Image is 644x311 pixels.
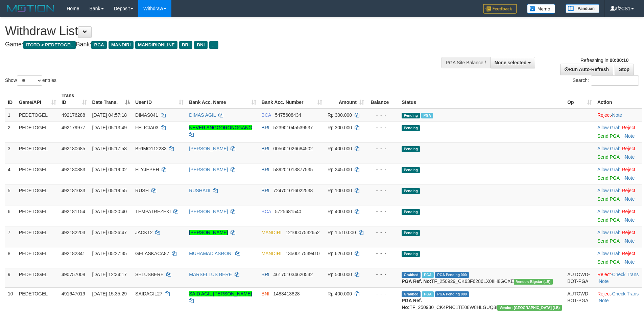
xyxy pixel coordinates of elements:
span: [DATE] 05:19:55 [92,188,127,193]
span: FELICIA03 [135,125,158,130]
div: - - - [369,250,396,257]
span: Grabbed [402,272,421,278]
select: Showentries [17,75,42,86]
span: BCA [262,112,271,118]
td: 7 [5,226,16,247]
a: Check Trans [612,291,639,296]
span: 491647019 [62,291,85,296]
span: 492182341 [62,251,85,256]
a: [PERSON_NAME] [189,146,228,151]
td: PEDETOGEL [16,109,59,121]
td: 8 [5,247,16,268]
span: BRI [262,125,269,130]
a: Send PGA [597,217,619,223]
span: 490757008 [62,272,85,277]
td: · [595,163,642,184]
a: Allow Grab [597,188,620,193]
span: BNI [262,291,269,296]
label: Show entries [5,75,56,86]
span: None selected [495,60,527,65]
a: Reject [597,272,611,277]
td: PEDETOGEL [16,205,59,226]
span: Copy 523901045539537 to clipboard [273,125,313,130]
span: ... [209,41,218,49]
span: Marked by afzCS1 [421,113,433,118]
a: Allow Grab [597,209,620,214]
span: PGA Pending [435,272,469,278]
span: Refreshing in: [580,58,628,63]
a: Reject [597,291,611,296]
a: Allow Grab [597,125,620,130]
th: Trans ID: activate to sort column ascending [59,89,90,109]
a: RUSHADI [189,188,210,193]
span: Rp 100.000 [328,188,352,193]
span: [DATE] 05:27:35 [92,251,127,256]
img: Button%20Memo.svg [527,4,555,14]
img: MOTION_logo.png [5,3,56,14]
a: Reject [597,112,611,118]
span: Rp 400.000 [328,291,352,296]
td: 6 [5,205,16,226]
div: - - - [369,112,396,118]
a: Allow Grab [597,146,620,151]
div: - - - [369,290,396,297]
a: Reject [622,125,635,130]
span: Marked by afzCS1 [422,272,434,278]
span: · [597,188,622,193]
a: [PERSON_NAME] [189,209,228,214]
th: Op: activate to sort column ascending [565,89,595,109]
a: Allow Grab [597,251,620,256]
span: [DATE] 05:13:49 [92,125,127,130]
span: Grabbed [402,291,421,297]
a: Reject [622,188,635,193]
span: ITOTO > PEDETOGEL [23,41,76,49]
div: - - - [369,229,396,236]
div: - - - [369,166,396,173]
span: GELASKACA87 [135,251,169,256]
span: 492181033 [62,188,85,193]
td: TF_250929_CK63F6286LX0IIH8GCXE [399,268,565,287]
span: Copy 1350017539410 to clipboard [285,251,319,256]
th: Balance [367,89,399,109]
td: AUTOWD-BOT-PGA [565,268,595,287]
div: - - - [369,208,396,215]
span: [DATE] 15:35:29 [92,291,127,296]
span: PGA Pending [435,291,469,297]
span: · [597,209,622,214]
span: BRI [262,272,269,277]
a: Stop [615,64,634,75]
a: Send PGA [597,196,619,202]
span: [DATE] 12:34:17 [92,272,127,277]
span: BRI [179,41,192,49]
span: [DATE] 04:57:18 [92,112,127,118]
span: Copy 1210007532652 to clipboard [285,230,319,235]
a: SAID AGIL [PERSON_NAME] [189,291,252,296]
th: ID [5,89,16,109]
a: Note [625,133,635,139]
span: ELYJEPEH [135,167,159,172]
span: Pending [402,209,420,215]
a: Note [625,154,635,160]
span: Pending [402,251,420,257]
a: Reject [622,251,635,256]
span: · [597,251,622,256]
a: Allow Grab [597,230,620,235]
span: Copy 1483413828 to clipboard [273,291,300,296]
span: Rp 626.000 [328,251,352,256]
span: Rp 245.000 [328,167,352,172]
div: - - - [369,124,396,131]
a: Send PGA [597,133,619,139]
div: - - - [369,187,396,194]
span: Marked by afzCS1 [422,291,434,297]
th: Status [399,89,565,109]
span: Copy 724701016022538 to clipboard [273,188,313,193]
span: 492182203 [62,230,85,235]
td: PEDETOGEL [16,268,59,287]
th: Game/API: activate to sort column ascending [16,89,59,109]
span: Rp 300.000 [328,125,352,130]
span: MANDIRIONLINE [135,41,177,49]
h4: Game: Bank: [5,41,423,48]
td: PEDETOGEL [16,163,59,184]
th: User ID: activate to sort column ascending [133,89,186,109]
span: Rp 400.000 [328,209,352,214]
